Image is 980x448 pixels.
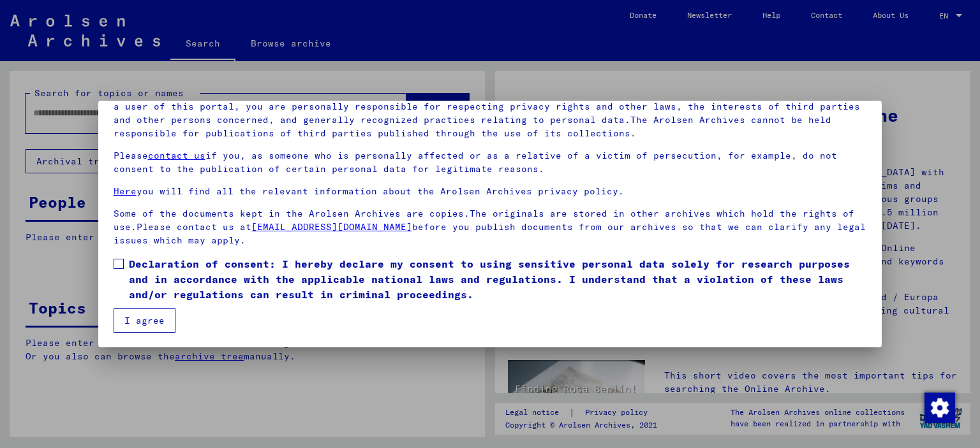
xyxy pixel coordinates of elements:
[129,256,867,302] span: Declaration of consent: I hereby declare my consent to using sensitive personal data solely for r...
[114,308,175,333] button: I agree
[114,185,867,198] p: you will find all the relevant information about the Arolsen Archives privacy policy.
[251,221,412,233] a: [EMAIL_ADDRESS][DOMAIN_NAME]
[924,393,955,423] img: Change consent
[114,149,867,176] p: Please if you, as someone who is personally affected or as a relative of a victim of persecution,...
[148,150,205,161] a: contact us
[114,87,867,140] p: Please note that this portal on victims of Nazi [MEDICAL_DATA] contains sensitive data on identif...
[114,185,137,197] a: Here
[114,207,867,247] p: Some of the documents kept in the Arolsen Archives are copies.The originals are stored in other a...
